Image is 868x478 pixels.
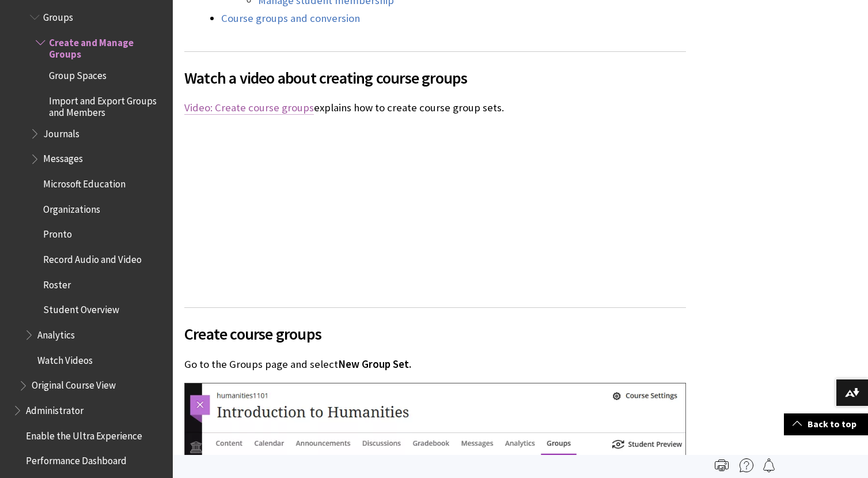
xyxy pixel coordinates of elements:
[43,275,71,291] span: Roster
[184,357,686,372] p: Go to the Groups page and select
[184,152,435,293] iframe: To enrich screen reader interactions, please activate Accessibility in Grammarly extension settings
[43,124,79,140] span: Journals
[184,66,686,90] span: Watch a video about creating course groups
[762,458,776,472] img: Follow this page
[26,401,84,416] span: Administrator
[26,451,127,467] span: Performance Dashboard
[43,250,142,265] span: Record Audio and Video
[43,300,119,316] span: Student Overview
[43,200,100,215] span: Organizations
[715,458,729,472] img: Print
[26,426,142,442] span: Enable the Ultra Experience
[338,357,411,371] span: New Group Set.
[184,101,314,115] a: Video: Create course groups
[49,91,165,118] span: Import and Export Groups and Members
[43,174,126,190] span: Microsoft Education
[43,225,72,240] span: Pronto
[43,7,73,23] span: Groups
[184,100,686,115] p: explains how to create course group sets.
[784,413,868,435] a: Back to top
[37,351,93,366] span: Watch Videos
[49,33,165,60] span: Create and Manage Groups
[184,322,686,346] span: Create course groups
[32,376,116,392] span: Original Course View
[43,149,83,165] span: Messages
[37,325,75,341] span: Analytics
[740,458,753,472] img: More help
[221,12,360,25] a: Course groups and conversion
[49,66,107,81] span: Group Spaces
